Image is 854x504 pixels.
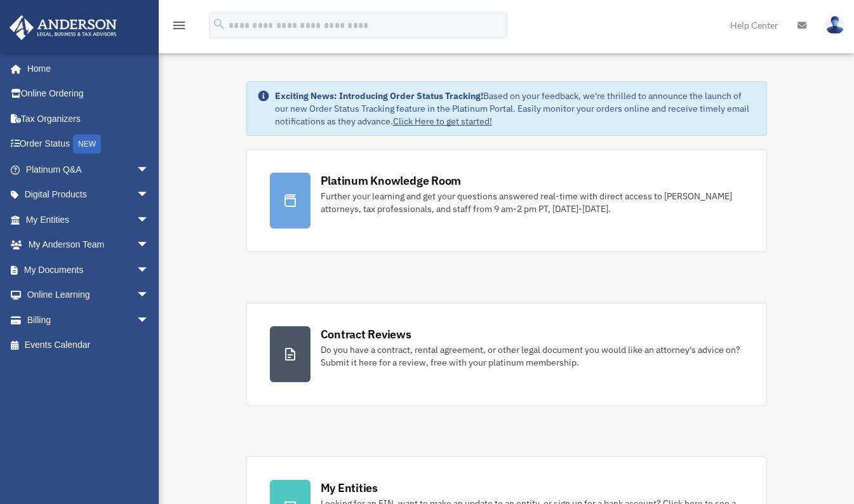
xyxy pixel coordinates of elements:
[171,22,187,33] a: menu
[246,303,767,406] a: Contract Reviews Do you have a contract, rental agreement, or other legal document you would like...
[9,157,168,182] a: Platinum Q&Aarrow_drop_down
[9,282,168,308] a: Online Learningarrow_drop_down
[275,90,483,102] strong: Exciting News: Introducing Order Status Tracking!
[246,149,767,252] a: Platinum Knowledge Room Further your learning and get your questions answered real-time with dire...
[137,307,162,333] span: arrow_drop_down
[9,307,168,333] a: Billingarrow_drop_down
[137,157,162,183] span: arrow_drop_down
[137,282,162,308] span: arrow_drop_down
[9,131,168,157] a: Order StatusNEW
[9,207,168,232] a: My Entitiesarrow_drop_down
[393,116,492,127] a: Click Here to get started!
[171,18,187,33] i: menu
[6,15,121,40] img: Anderson Advisors Platinum Portal
[137,232,162,258] span: arrow_drop_down
[9,81,168,107] a: Online Ordering
[321,326,411,342] div: Contract Reviews
[321,480,378,496] div: My Entities
[9,257,168,282] a: My Documentsarrow_drop_down
[9,56,162,81] a: Home
[825,16,844,34] img: User Pic
[212,17,226,31] i: search
[321,343,744,369] div: Do you have a contract, rental agreement, or other legal document you would like an attorney's ad...
[73,135,101,154] div: NEW
[321,173,462,189] div: Platinum Knowledge Room
[137,207,162,233] span: arrow_drop_down
[321,190,744,215] div: Further your learning and get your questions answered real-time with direct access to [PERSON_NAM...
[137,182,162,208] span: arrow_drop_down
[275,90,756,128] div: Based on your feedback, we're thrilled to announce the launch of our new Order Status Tracking fe...
[9,333,168,358] a: Events Calendar
[9,106,168,131] a: Tax Organizers
[9,182,168,208] a: Digital Productsarrow_drop_down
[9,232,168,258] a: My Anderson Teamarrow_drop_down
[137,257,162,283] span: arrow_drop_down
